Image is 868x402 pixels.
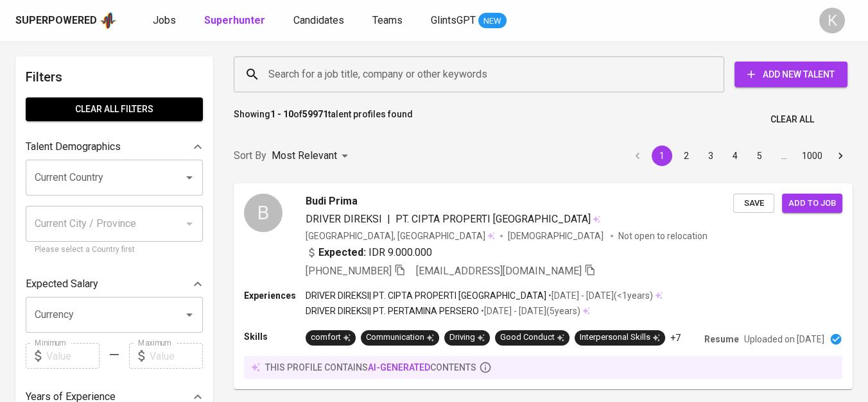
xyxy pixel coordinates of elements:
[580,331,660,344] div: Interpersonal Skills
[272,144,352,168] div: Most Relevant
[819,8,845,33] div: K
[150,343,203,369] input: Value
[26,97,203,121] button: Clear All filters
[265,361,476,374] p: this profile contains contents
[244,330,306,343] p: Skills
[302,109,328,119] b: 59971
[546,289,653,302] p: • [DATE] - [DATE] ( <1 years )
[306,265,392,277] span: [PHONE_NUMBER]
[234,148,266,163] p: Sort By
[153,14,176,26] span: Jobs
[100,11,117,30] img: app logo
[293,13,347,29] a: Candidates
[244,289,306,302] p: Experiences
[204,14,265,26] b: Superhunter
[670,331,681,344] p: +7
[478,15,507,28] span: NEW
[625,146,853,166] nav: pagination navigation
[749,146,770,166] button: Go to page 5
[26,139,121,155] p: Talent Demographics
[765,108,819,131] button: Clear All
[725,146,745,166] button: Go to page 4
[46,343,100,369] input: Value
[770,112,814,128] span: Clear All
[15,13,97,28] div: Superpowered
[234,183,853,389] a: BBudi PrimaDRIVER DIREKSI|PT. CIPTA PROPERTI [GEOGRAPHIC_DATA][GEOGRAPHIC_DATA], [GEOGRAPHIC_DATA...
[204,13,268,29] a: Superhunter
[35,244,194,256] p: Please select a Country first
[306,245,432,260] div: IDR 9.000.000
[449,331,485,344] div: Driving
[272,148,337,163] p: Most Relevant
[387,212,390,227] span: |
[26,271,203,297] div: Expected Salary
[26,67,203,87] h6: Filters
[318,245,366,260] b: Expected:
[618,230,707,242] p: Not open to relocation
[745,67,837,83] span: Add New Talent
[416,265,582,277] span: [EMAIL_ADDRESS][DOMAIN_NAME]
[676,146,697,166] button: Go to page 2
[244,194,282,232] div: B
[234,108,413,131] p: Showing of talent profiles found
[270,109,293,119] b: 1 - 10
[652,146,672,166] button: page 1
[788,196,836,211] span: Add to job
[372,14,403,26] span: Teams
[479,305,580,317] p: • [DATE] - [DATE] ( 5 years )
[774,149,794,162] div: …
[306,213,382,225] span: DRIVER DIREKSI
[704,333,739,346] p: Resume
[180,169,198,187] button: Open
[740,196,768,211] span: Save
[15,11,117,30] a: Superpoweredapp logo
[372,13,405,29] a: Teams
[830,146,851,166] button: Go to next page
[431,14,476,26] span: GlintsGPT
[306,289,546,302] p: DRIVER DIREKSI | PT. CIPTA PROPERTI [GEOGRAPHIC_DATA]
[500,331,564,344] div: Good Conduct
[26,134,203,160] div: Talent Demographics
[306,194,358,209] span: Budi Prima
[293,14,344,26] span: Candidates
[26,276,98,292] p: Expected Salary
[368,362,430,373] span: AI-generated
[744,333,824,346] p: Uploaded on [DATE]
[733,194,774,214] button: Save
[782,194,842,214] button: Add to job
[395,213,591,225] span: PT. CIPTA PROPERTI [GEOGRAPHIC_DATA]
[306,305,479,317] p: DRIVER DIREKSI | PT. PERTAMINA PERSERO
[700,146,721,166] button: Go to page 3
[431,13,507,29] a: GlintsGPT NEW
[508,230,605,242] span: [DEMOGRAPHIC_DATA]
[366,331,434,344] div: Communication
[153,13,178,29] a: Jobs
[734,62,847,87] button: Add New Talent
[306,230,495,242] div: [GEOGRAPHIC_DATA], [GEOGRAPHIC_DATA]
[311,331,351,344] div: comfort
[36,101,193,117] span: Clear All filters
[798,146,826,166] button: Go to page 1000
[180,306,198,324] button: Open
